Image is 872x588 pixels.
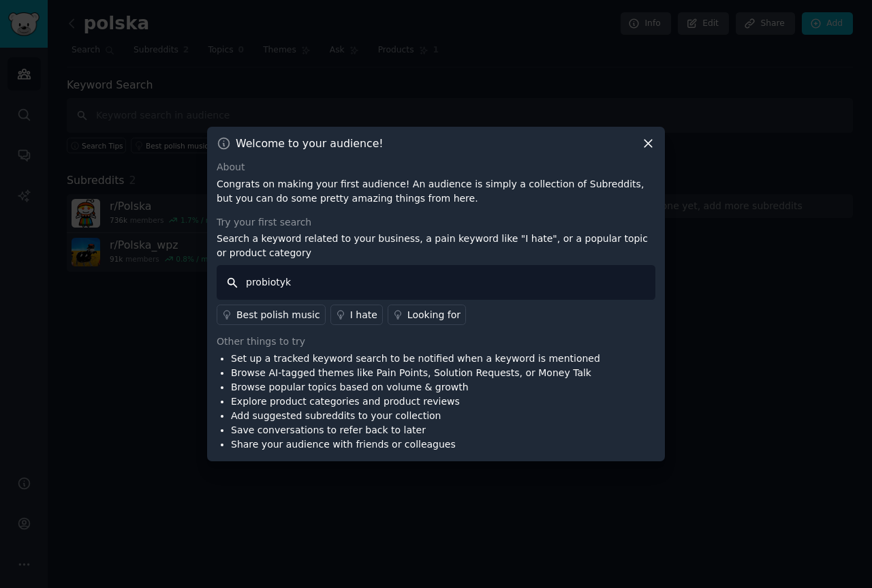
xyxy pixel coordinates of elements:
a: Looking for [388,305,466,325]
div: About [217,160,655,174]
li: Add suggested subreddits to your collection [231,409,600,423]
li: Share your audience with friends or colleagues [231,437,600,452]
div: Other things to try [217,335,655,349]
div: I hate [350,308,377,322]
div: Best polish music [236,308,320,322]
a: Best polish music [217,305,326,325]
input: Keyword search in audience [217,265,655,300]
div: Try your first search [217,215,655,230]
p: Search a keyword related to your business, a pain keyword like "I hate", or a popular topic or pr... [217,232,655,260]
li: Set up a tracked keyword search to be notified when a keyword is mentioned [231,352,600,366]
li: Browse popular topics based on volume & growth [231,380,600,394]
h3: Welcome to your audience! [236,136,384,151]
li: Explore product categories and product reviews [231,394,600,409]
div: Looking for [407,308,461,322]
li: Save conversations to refer back to later [231,423,600,437]
a: I hate [330,305,383,325]
li: Browse AI-tagged themes like Pain Points, Solution Requests, or Money Talk [231,366,600,380]
p: Congrats on making your first audience! An audience is simply a collection of Subreddits, but you... [217,177,655,206]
